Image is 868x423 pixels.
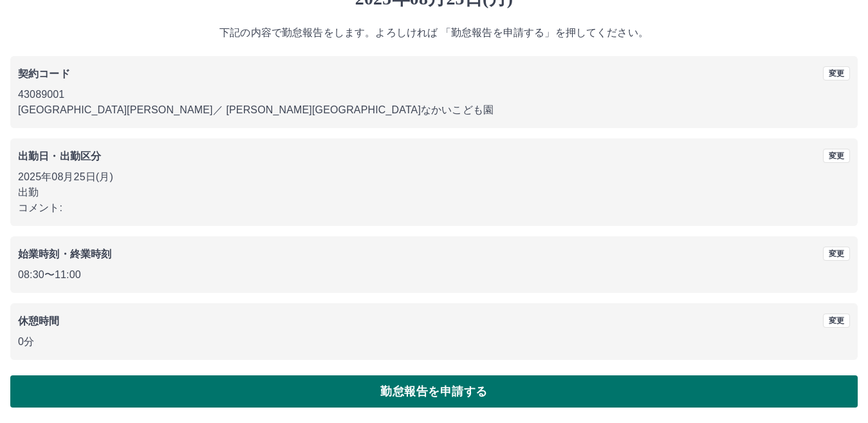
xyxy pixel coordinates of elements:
b: 始業時刻・終業時刻 [18,249,111,259]
p: 08:30 〜 11:00 [18,267,850,283]
b: 休憩時間 [18,315,60,326]
p: 2025年08月25日(月) [18,169,850,185]
b: 出勤日・出勤区分 [18,151,101,162]
button: 変更 [823,314,850,328]
p: 0分 [18,334,850,350]
p: 43089001 [18,87,850,102]
button: 勤怠報告を申請する [10,375,858,408]
button: 変更 [823,247,850,261]
p: 出勤 [18,185,850,200]
p: 下記の内容で勤怠報告をします。よろしければ 「勤怠報告を申請する」を押してください。 [10,25,858,41]
button: 変更 [823,149,850,163]
p: [GEOGRAPHIC_DATA][PERSON_NAME] ／ [PERSON_NAME][GEOGRAPHIC_DATA]なかいこども園 [18,102,850,118]
button: 変更 [823,66,850,80]
b: 契約コード [18,68,70,79]
p: コメント: [18,200,850,216]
